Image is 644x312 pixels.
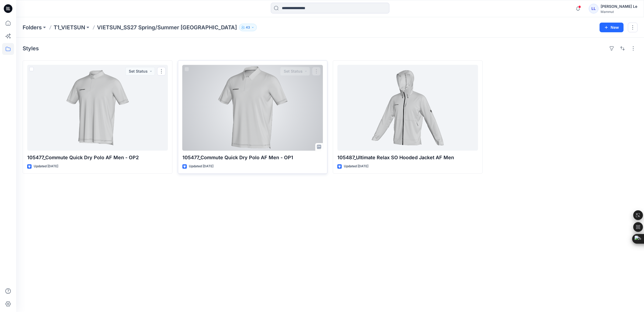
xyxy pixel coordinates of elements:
div: Mammut [601,10,637,14]
div: [PERSON_NAME] Le [601,3,637,10]
a: 105487_Ultimate Relax SO Hooded Jacket AF Men [337,65,478,151]
a: 105477_Commute Quick Dry Polo AF Men - OP1 [182,65,323,151]
p: Updated [DATE] [34,164,58,169]
a: 105477_Commute Quick Dry Polo AF Men - OP2 [27,65,168,151]
button: 43 [239,24,257,31]
p: 105477_Commute Quick Dry Polo AF Men - OP1 [182,154,323,161]
p: 105487_Ultimate Relax SO Hooded Jacket AF Men [337,154,478,161]
h4: Styles [23,45,39,52]
p: 43 [246,24,250,30]
a: T1_VIETSUN [54,24,85,31]
p: Updated [DATE] [189,164,213,169]
p: Updated [DATE] [344,164,368,169]
button: New [600,23,624,32]
p: 105477_Commute Quick Dry Polo AF Men - OP2 [27,154,168,161]
p: VIETSUN_SS27 Spring/Summer [GEOGRAPHIC_DATA] [97,24,237,31]
div: LL [589,4,598,13]
a: Folders [23,24,42,31]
